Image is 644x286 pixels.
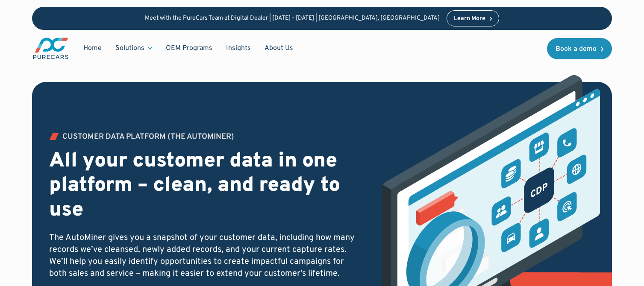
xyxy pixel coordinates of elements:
[32,37,70,60] a: main
[32,37,70,60] img: purecars logo
[76,40,109,56] a: Home
[556,46,597,53] div: Book a demo
[49,149,360,223] h2: All your customer data in one platform – clean, and ready to use
[115,44,144,53] div: Solutions
[447,10,500,26] a: Learn More
[49,232,360,280] p: The AutoMiner gives you a snapshot of your customer data, including how many records we’ve cleans...
[454,16,485,22] div: Learn More
[219,40,258,56] a: Insights
[145,15,440,22] p: Meet with the PureCars Team at Digital Dealer | [DATE] - [DATE] | [GEOGRAPHIC_DATA], [GEOGRAPHIC_...
[258,40,300,56] a: About Us
[109,40,159,56] div: Solutions
[159,40,219,56] a: OEM Programs
[547,38,612,59] a: Book a demo
[62,133,234,141] div: Customer Data PLATFORM (The Autominer)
